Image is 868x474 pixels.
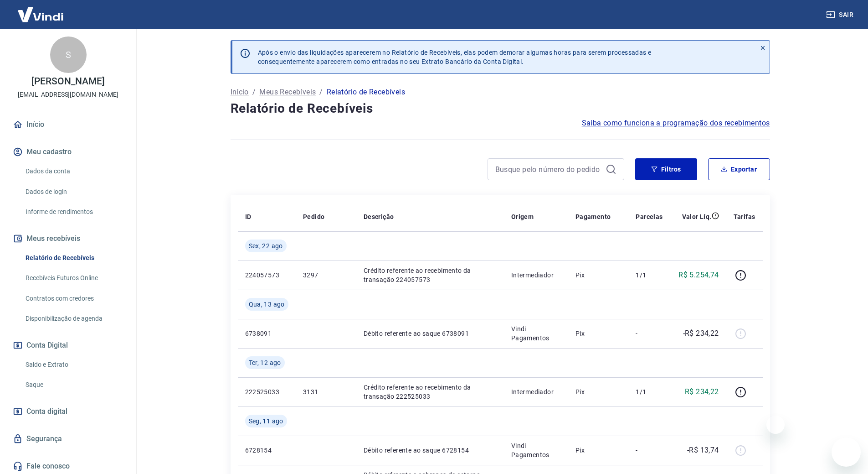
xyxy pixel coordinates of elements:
[22,309,125,328] a: Disponibilização de agenda
[511,212,534,221] p: Origem
[11,401,125,422] a: Conta digital
[50,36,87,73] div: S
[26,405,67,418] span: Conta digital
[249,417,283,426] span: Seg, 11 ago
[364,329,497,338] p: Débito referente ao saque 6738091
[245,329,288,338] p: 6738091
[11,229,125,249] button: Meus recebíveis
[511,271,561,280] p: Intermediador
[582,118,770,129] a: Saiba como funciona a programação dos recebimentos
[511,387,561,396] p: Intermediador
[303,212,324,221] p: Pedido
[683,328,719,339] p: -R$ 234,22
[11,115,125,135] a: Início
[678,270,719,281] p: R$ 5.254,74
[245,446,288,455] p: 6728154
[636,387,663,396] p: 1/1
[636,271,663,280] p: 1/1
[22,162,125,181] a: Dados da conta
[824,6,857,23] button: Sair
[249,241,283,250] span: Sex, 22 ago
[575,271,621,280] p: Pix
[511,441,561,459] p: Vindi Pagamentos
[364,266,497,284] p: Crédito referente ao recebimento da transação 224057573
[636,446,663,455] p: -
[249,358,281,367] span: Ter, 12 ago
[11,335,125,355] button: Conta Digital
[11,142,125,162] button: Meu cadastro
[636,212,663,221] p: Parcelas
[303,387,349,396] p: 3131
[495,162,602,176] input: Busque pelo número do pedido
[22,182,125,201] a: Dados de login
[245,271,288,280] p: 224057573
[575,329,621,338] p: Pix
[575,387,621,396] p: Pix
[327,87,405,98] p: Relatório de Recebíveis
[575,212,611,221] p: Pagamento
[258,48,652,66] p: Após o envio das liquidações aparecerem no Relatório de Recebíveis, elas podem demorar algumas ho...
[245,387,288,396] p: 222525033
[245,212,252,221] p: ID
[231,99,770,118] h4: Relatório de Recebíveis
[22,355,125,374] a: Saldo e Extrato
[22,203,125,221] a: Informe de rendimentos
[11,429,125,449] a: Segurança
[249,300,285,309] span: Qua, 13 ago
[22,375,125,394] a: Saque
[511,324,561,343] p: Vindi Pagamentos
[364,212,394,221] p: Descrição
[575,446,621,455] p: Pix
[22,249,125,267] a: Relatório de Recebíveis
[231,87,249,98] a: Início
[22,289,125,308] a: Contratos com credores
[252,87,256,98] p: /
[685,386,719,397] p: R$ 234,22
[708,158,770,180] button: Exportar
[364,446,497,455] p: Débito referente ao saque 6728154
[682,212,712,221] p: Valor Líq.
[303,271,349,280] p: 3297
[259,87,316,98] a: Meus Recebíveis
[832,438,861,467] iframe: Botão para abrir a janela de mensagens
[11,0,70,28] img: Vindi
[31,77,104,86] p: [PERSON_NAME]
[687,445,719,456] p: -R$ 13,74
[319,87,323,98] p: /
[766,416,785,434] iframe: Fechar mensagem
[22,269,125,287] a: Recebíveis Futuros Online
[636,329,663,338] p: -
[364,383,497,401] p: Crédito referente ao recebimento da transação 222525033
[734,212,755,221] p: Tarifas
[18,90,118,99] p: [EMAIL_ADDRESS][DOMAIN_NAME]
[635,158,697,180] button: Filtros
